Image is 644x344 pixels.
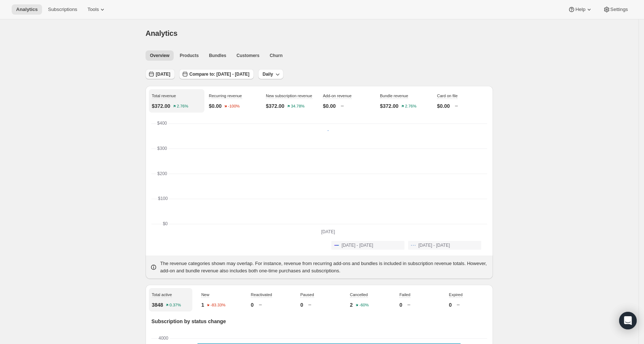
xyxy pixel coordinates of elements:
[152,94,176,98] span: Total revenue
[201,301,204,309] p: 1
[251,292,272,297] span: Reactivated
[575,7,585,12] span: Help
[270,53,282,58] span: Churn
[157,121,167,126] text: $400
[158,196,168,201] text: $100
[177,104,188,109] text: 2.76%
[197,339,460,339] rect: Expired-6 0
[399,301,402,309] p: 0
[599,4,632,15] button: Settings
[359,303,369,307] text: -60%
[83,4,110,15] button: Tools
[323,102,336,110] p: $0.00
[180,53,199,58] span: Products
[437,94,457,98] span: Card on file
[152,292,172,297] span: Total active
[152,301,163,309] p: 3848
[157,146,167,151] text: $300
[263,71,273,77] span: Daily
[350,301,353,309] p: 2
[228,104,240,109] text: -100%
[209,102,222,110] p: $0.00
[350,292,368,297] span: Cancelled
[291,104,305,109] text: 34.78%
[156,71,170,77] span: [DATE]
[321,229,335,234] text: [DATE]
[300,292,314,297] span: Paused
[266,102,285,110] p: $372.00
[152,102,170,110] p: $372.00
[12,4,42,15] button: Analytics
[211,303,226,307] text: -83.33%
[179,69,254,79] button: Compare to: [DATE] - [DATE]
[399,292,410,297] span: Failed
[251,301,254,309] p: 0
[201,292,209,297] span: New
[146,29,177,37] span: Analytics
[610,7,628,12] span: Settings
[449,301,452,309] p: 0
[331,241,404,250] button: [DATE] - [DATE]
[44,4,82,15] button: Subscriptions
[87,7,99,12] span: Tools
[380,102,399,110] p: $372.00
[323,94,351,98] span: Add-on revenue
[405,104,416,109] text: 2.76%
[380,94,408,98] span: Bundle revenue
[209,94,242,98] span: Recurring revenue
[408,241,481,250] button: [DATE] - [DATE]
[151,318,487,325] p: Subscription by status change
[16,7,38,12] span: Analytics
[449,292,463,297] span: Expired
[170,303,181,307] text: 0.37%
[146,69,175,79] button: [DATE]
[266,94,312,98] span: New subscription revenue
[564,4,597,15] button: Help
[437,102,450,110] p: $0.00
[197,343,460,343] rect: New-1 1
[157,171,167,176] text: $200
[189,71,249,77] span: Compare to: [DATE] - [DATE]
[300,301,303,309] p: 0
[159,336,169,341] text: 4000
[209,53,226,58] span: Bundles
[619,312,637,329] div: Open Intercom Messenger
[150,53,169,58] span: Overview
[163,221,168,226] text: $0
[237,53,260,58] span: Customers
[160,260,489,275] p: The revenue categories shown may overlap. For instance, revenue from recurring add-ons and bundle...
[418,242,450,248] span: [DATE] - [DATE]
[48,7,77,12] span: Subscriptions
[342,242,373,248] span: [DATE] - [DATE]
[258,69,283,79] button: Daily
